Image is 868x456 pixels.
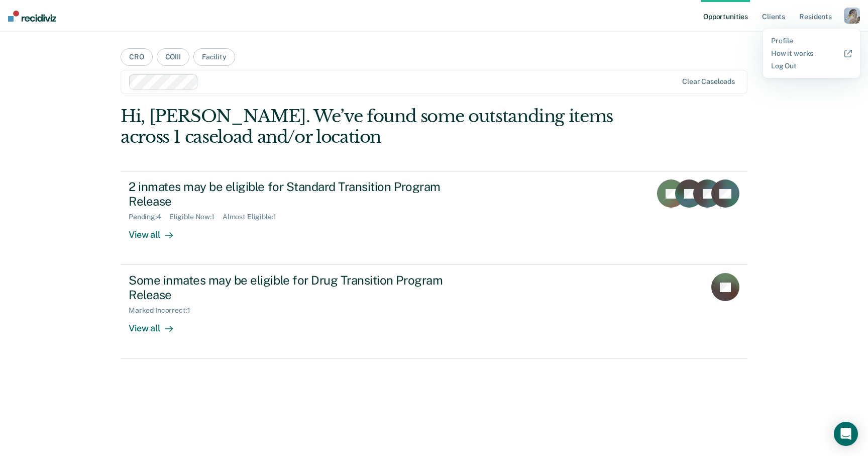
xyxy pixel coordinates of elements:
div: Some inmates may be eligible for Drug Transition Program Release [129,273,481,302]
div: View all [129,221,185,241]
button: Facility [193,48,235,66]
img: Recidiviz [8,11,56,22]
div: View all [129,315,185,334]
div: 2 inmates may be eligible for Standard Transition Program Release [129,179,481,209]
div: Marked Incorrect : 1 [129,306,198,315]
button: CRO [121,48,153,66]
a: How it works [771,49,852,58]
a: Some inmates may be eligible for Drug Transition Program ReleaseMarked Incorrect:1View all [121,265,747,358]
div: Eligible Now : 1 [169,213,223,221]
div: Hi, [PERSON_NAME]. We’ve found some outstanding items across 1 caseload and/or location [121,106,622,147]
button: COIII [157,48,189,66]
div: Clear caseloads [682,77,735,86]
div: Pending : 4 [129,213,169,221]
a: Log Out [771,62,852,70]
a: 2 inmates may be eligible for Standard Transition Program ReleasePending:4Eligible Now:1Almost El... [121,171,747,265]
div: Open Intercom Messenger [834,422,858,446]
a: Profile [771,37,852,45]
div: Almost Eligible : 1 [223,213,284,221]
